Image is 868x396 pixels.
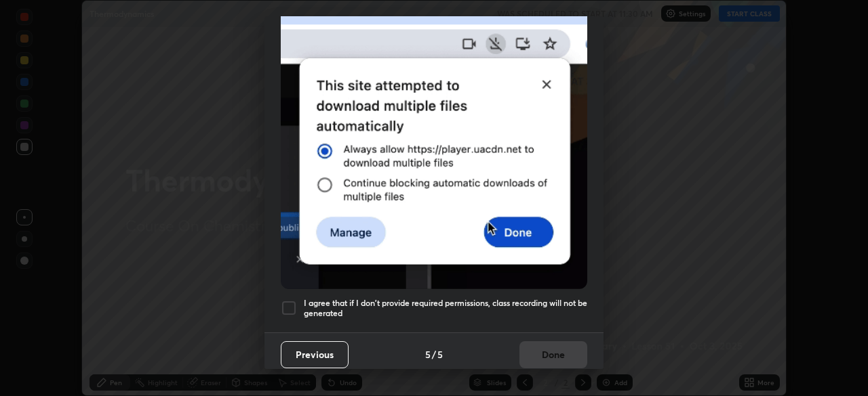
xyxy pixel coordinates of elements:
[432,347,436,361] h4: /
[281,341,349,368] button: Previous
[425,347,431,361] h4: 5
[304,298,587,319] h5: I agree that if I don't provide required permissions, class recording will not be generated
[437,347,443,361] h4: 5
